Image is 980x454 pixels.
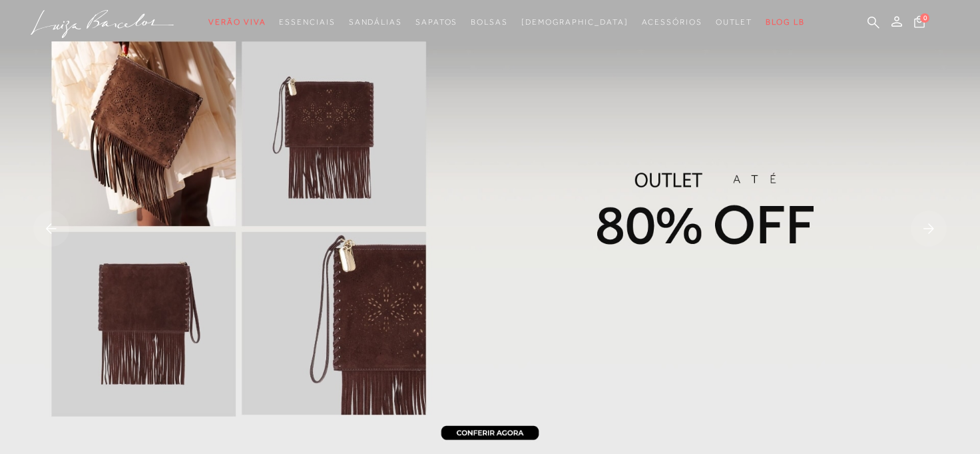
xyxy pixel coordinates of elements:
[415,17,457,27] span: Sapatos
[415,10,457,35] a: categoryNavScreenReaderText
[716,10,753,35] a: categoryNavScreenReaderText
[349,17,402,27] span: Sandálias
[279,17,335,27] span: Essenciais
[208,17,266,27] span: Verão Viva
[279,10,335,35] a: categoryNavScreenReaderText
[766,17,804,27] span: BLOG LB
[716,17,753,27] span: Outlet
[471,10,508,35] a: categoryNavScreenReaderText
[910,15,929,33] button: 0
[920,13,929,23] span: 0
[521,10,628,35] a: noSubCategoriesText
[471,17,508,27] span: Bolsas
[208,10,266,35] a: categoryNavScreenReaderText
[349,10,402,35] a: categoryNavScreenReaderText
[521,17,628,27] span: [DEMOGRAPHIC_DATA]
[642,17,702,27] span: Acessórios
[766,10,804,35] a: BLOG LB
[642,10,702,35] a: categoryNavScreenReaderText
